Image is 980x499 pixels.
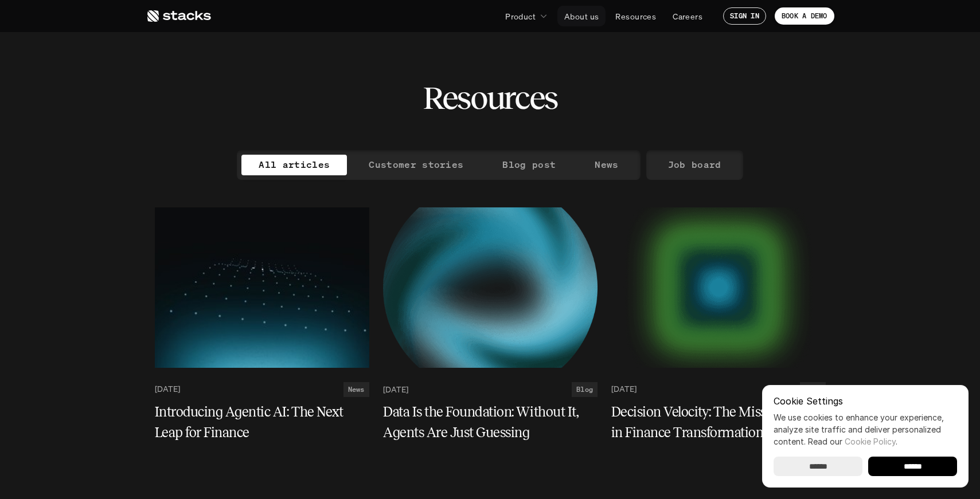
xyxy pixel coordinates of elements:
[502,156,556,173] p: Blog post
[155,402,356,443] h5: Introducing Agentic AI: The Next Leap for Finance
[611,382,826,397] a: [DATE]Blog
[595,156,618,173] p: News
[782,12,827,20] p: BOOK A DEMO
[808,437,897,446] span: Read our .
[730,12,759,20] p: SIGN IN
[348,386,365,394] h2: News
[564,10,599,22] p: About us
[845,437,896,446] a: Cookie Policy
[383,402,598,443] a: Data Is the Foundation: Without It, Agents Are Just Guessing
[774,396,957,406] p: Cookie Settings
[352,155,481,175] a: Customer stories
[172,52,221,61] a: Privacy Policy
[383,382,598,397] a: [DATE]Blog
[775,7,834,25] a: BOOK A DEMO
[485,155,573,175] a: Blog post
[155,382,369,397] a: [DATE]News
[723,7,766,25] a: SIGN IN
[557,6,606,26] a: About us
[611,402,826,443] a: Decision Velocity: The Missing KPI in Finance Transformation
[423,80,557,116] h2: Resources
[383,384,408,394] p: [DATE]
[611,402,812,443] h5: Decision Velocity: The Missing KPI in Finance Transformation
[668,156,721,173] p: Job board
[615,10,656,22] p: Resources
[651,155,739,175] a: Job board
[666,6,709,26] a: Careers
[369,156,463,173] p: Customer stories
[576,386,593,394] h2: Blog
[608,6,663,26] a: Resources
[241,155,347,175] a: All articles
[577,155,635,175] a: News
[155,402,369,443] a: Introducing Agentic AI: The Next Leap for Finance
[774,411,957,447] p: We use cookies to enhance your experience, analyze site traffic and deliver personalized content.
[611,384,637,394] p: [DATE]
[383,402,584,443] h5: Data Is the Foundation: Without It, Agents Are Just Guessing
[259,156,330,173] p: All articles
[505,10,536,22] p: Product
[673,10,702,22] p: Careers
[155,384,180,394] p: [DATE]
